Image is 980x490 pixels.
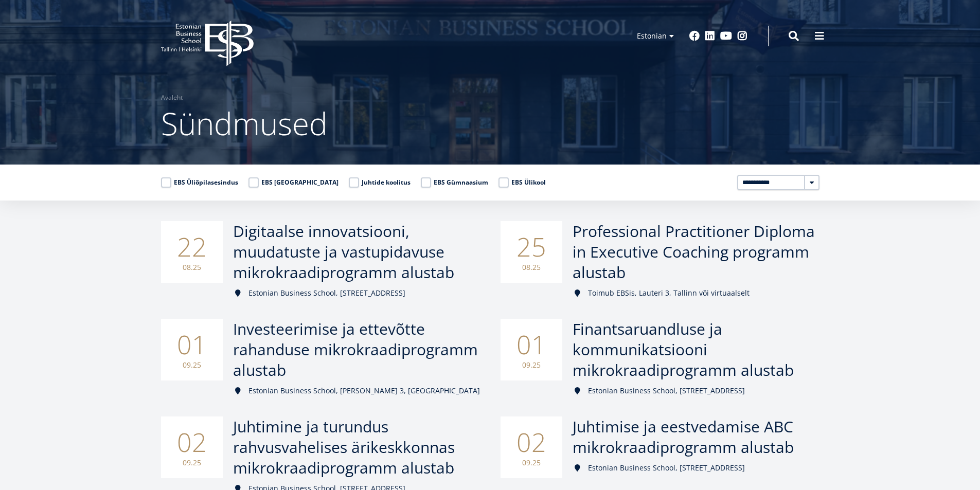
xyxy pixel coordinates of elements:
[349,177,411,188] label: Juhtide koolitus
[511,458,552,468] small: 09.25
[171,458,212,468] small: 09.25
[171,360,212,370] small: 09.25
[573,288,819,298] div: Toimub EBSis, Lauteri 3, Tallinn või virtuaalselt
[498,177,546,188] label: EBS Ülikool
[511,262,552,273] small: 08.25
[501,221,562,283] div: 25
[573,318,794,380] span: Finantsaruandluse ja kommunikatsiooni mikrokraadiprogramm alustab
[161,103,819,144] h1: Sündmused
[161,319,223,380] div: 01
[161,221,223,283] div: 22
[233,221,454,283] span: Digitaalse innovatsiooni, muudatuste ja vastupidavuse mikrokraadiprogramm alustab
[233,416,455,478] span: Juhtimine ja turundus rahvusvahelises ärikeskkonnas mikrokraadiprogramm alustab
[421,177,488,188] label: EBS Gümnaasium
[161,416,223,478] div: 02
[161,93,183,103] a: Avaleht
[248,177,338,188] label: EBS [GEOGRAPHIC_DATA]
[573,386,819,396] div: Estonian Business School, [STREET_ADDRESS]
[511,360,552,370] small: 09.25
[705,31,715,41] a: Linkedin
[233,288,480,298] div: Estonian Business School, [STREET_ADDRESS]
[233,386,480,396] div: Estonian Business School, [PERSON_NAME] 3, [GEOGRAPHIC_DATA]
[573,463,819,473] div: Estonian Business School, [STREET_ADDRESS]
[689,31,700,41] a: Facebook
[573,221,815,283] span: Professional Practitioner Diploma in Executive Coaching programm alustab
[501,319,562,380] div: 01
[737,31,747,41] a: Instagram
[501,416,562,478] div: 02
[573,416,794,458] span: Juhtimise ja eestvedamise ABC mikrokraadiprogramm alustab
[233,318,478,380] span: Investeerimise ja ettevõtte rahanduse mikrokraadiprogramm alustab
[171,262,212,273] small: 08.25
[161,177,238,188] label: EBS Üliõpilasesindus
[720,31,732,41] a: Youtube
